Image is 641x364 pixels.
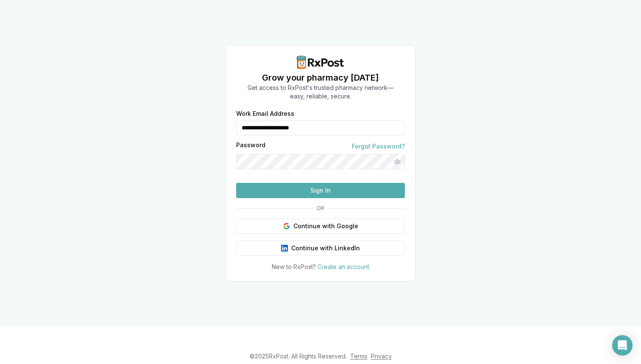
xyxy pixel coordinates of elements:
[281,245,288,252] img: LinkedIn
[236,183,405,198] button: Sign In
[352,142,405,151] a: Forgot Password?
[390,154,405,169] button: Show password
[350,353,368,360] a: Terms
[236,218,405,234] button: Continue with Google
[313,205,328,212] span: OR
[612,335,633,356] div: Open Intercom Messenger
[318,263,369,270] a: Create an account
[236,142,265,151] label: Password
[248,72,393,84] h1: Grow your pharmacy [DATE]
[272,263,316,270] span: New to RxPost?
[293,56,348,69] img: RxPost Logo
[236,241,405,256] button: Continue with LinkedIn
[248,84,393,101] p: Get access to RxPost's trusted pharmacy network— easy, reliable, secure.
[371,353,392,360] a: Privacy
[236,111,405,117] label: Work Email Address
[283,223,290,230] img: Google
